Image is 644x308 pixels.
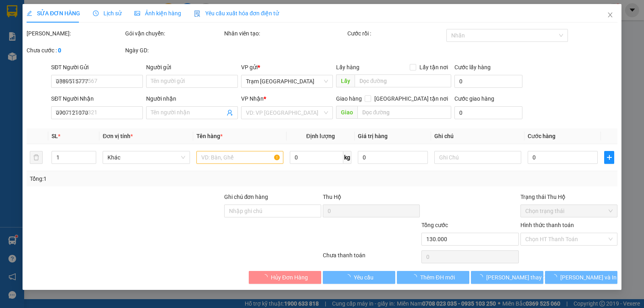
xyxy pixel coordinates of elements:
label: Hình thức thanh toán [520,222,574,228]
input: Cước giao hàng [454,106,522,119]
b: 0 [58,47,61,54]
span: kg [343,151,351,164]
span: Giao hàng [336,95,362,102]
img: logo.jpg [4,4,32,32]
div: [PERSON_NAME]: [27,29,124,38]
span: [PERSON_NAME] và In [560,273,617,282]
input: Ghi Chú [434,151,521,164]
span: loading [345,274,354,280]
span: clock-circle [93,10,99,16]
span: Giá trị hàng [358,133,388,139]
button: [PERSON_NAME] thay đổi [471,271,543,284]
span: loading [411,274,420,280]
span: Đơn vị tính [103,133,133,139]
li: Trung Nga [4,4,117,19]
div: Chưa thanh toán [322,251,421,265]
span: user-add [227,110,233,116]
span: Lấy hàng [336,64,359,70]
span: Trạm Sài Gòn [246,75,328,87]
span: Thu Hộ [323,194,341,200]
span: VP Nhận [241,95,264,102]
span: SỬA ĐƠN HÀNG [27,10,80,17]
div: VP gửi [241,63,333,72]
div: Chưa cước : [27,46,124,55]
div: Trạng thái Thu Hộ [520,192,617,201]
span: loading [551,274,560,280]
span: [GEOGRAPHIC_DATA] tận nơi [371,94,451,103]
th: Ghi chú [431,128,524,144]
span: Lịch sử [93,10,122,17]
div: Người nhận [146,94,238,103]
span: Tên hàng [196,133,223,139]
input: VD: Bàn, Ghế [196,151,283,164]
button: plus [604,151,614,164]
span: close [607,12,613,18]
img: icon [194,10,200,17]
li: VP [PERSON_NAME] [56,34,107,43]
span: SL [52,133,58,139]
span: Tổng cước [421,222,448,228]
span: picture [134,10,140,16]
input: Ghi chú đơn hàng [224,205,321,217]
span: Yêu cầu [354,273,374,282]
span: loading [262,274,271,280]
div: Gói vận chuyển: [125,29,222,38]
label: Cước giao hàng [454,95,494,102]
span: Lấy tận nơi [416,63,451,72]
input: Dọc đường [357,106,452,119]
span: Yêu cầu xuất hóa đơn điện tử [194,10,279,17]
label: Ghi chú đơn hàng [224,194,268,200]
span: Chọn trạng thái [525,205,613,217]
input: Dọc đường [355,74,452,87]
span: plus [605,154,614,161]
div: SĐT Người Gửi [51,63,143,72]
button: Hủy Đơn Hàng [249,271,321,284]
button: Thêm ĐH mới [397,271,469,284]
div: Nhân viên tạo: [224,29,346,38]
div: Người gửi [146,63,238,72]
span: Thêm ĐH mới [420,273,454,282]
span: Cước hàng [528,133,555,139]
span: environment [56,45,61,50]
button: [PERSON_NAME] và In [545,271,617,284]
div: Cước rồi : [347,29,444,38]
span: Giao [336,106,357,119]
span: edit [27,10,32,16]
li: VP Trạm [GEOGRAPHIC_DATA] [4,34,56,61]
label: Cước lấy hàng [454,64,491,70]
div: Ngày GD: [125,46,222,55]
span: Định lượng [306,133,335,139]
b: T1 [PERSON_NAME], P Phú Thuỷ [56,44,105,68]
span: Khác [107,151,185,163]
button: Close [599,4,621,27]
span: [PERSON_NAME] thay đổi [486,273,551,282]
div: SĐT Người Nhận [51,94,143,103]
span: Lấy [336,74,355,87]
input: Cước lấy hàng [454,75,522,88]
button: Yêu cầu [323,271,395,284]
button: delete [30,151,43,164]
span: loading [477,274,486,280]
div: Tổng: 1 [30,174,249,183]
span: Ảnh kiện hàng [134,10,181,17]
span: Hủy Đơn Hàng [271,273,308,282]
